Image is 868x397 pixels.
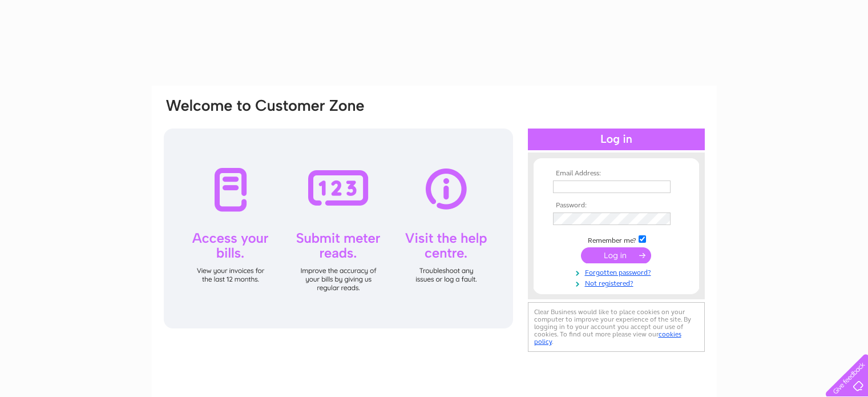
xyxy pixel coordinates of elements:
a: Not registered? [553,277,683,288]
th: Password: [550,202,683,210]
div: Clear Business would like to place cookies on your computer to improve your experience of the sit... [528,302,705,352]
td: Remember me? [550,234,683,245]
input: Submit [581,247,651,263]
a: Forgotten password? [553,266,683,277]
a: cookies policy [534,330,681,346]
th: Email Address: [550,170,683,178]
